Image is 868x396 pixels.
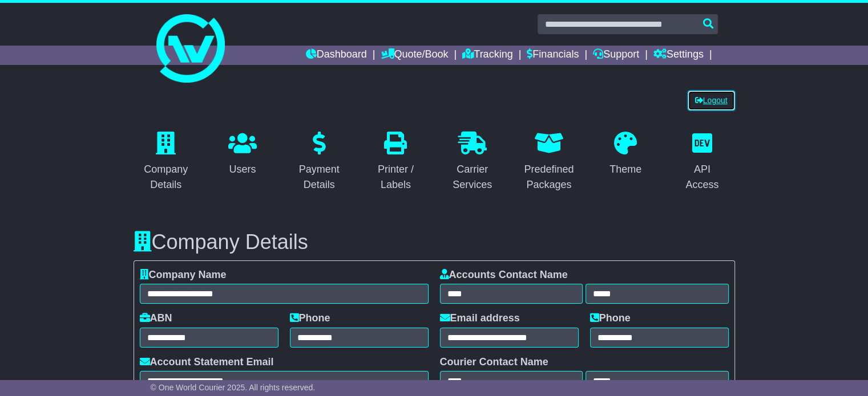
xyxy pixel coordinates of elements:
[688,91,735,111] a: Logout
[677,162,727,193] div: API Access
[286,128,352,197] a: Payment Details
[447,162,498,193] div: Carrier Services
[306,46,367,65] a: Dashboard
[290,312,330,325] label: Phone
[141,162,191,193] div: Company Details
[151,383,316,392] span: © One World Courier 2025. All rights reserved.
[228,162,257,177] div: Users
[440,128,505,197] a: Carrier Services
[669,128,734,197] a: API Access
[363,128,428,197] a: Printer / Labels
[381,46,448,65] a: Quote/Book
[653,46,704,65] a: Settings
[516,128,582,197] a: Predefined Packages
[134,231,735,254] h3: Company Details
[140,356,274,369] label: Account Statement Email
[140,269,227,281] label: Company Name
[602,128,649,181] a: Theme
[294,162,344,193] div: Payment Details
[440,269,568,281] label: Accounts Contact Name
[134,128,199,197] a: Company Details
[140,312,172,325] label: ABN
[527,46,579,65] a: Financials
[609,162,641,177] div: Theme
[370,162,421,193] div: Printer / Labels
[462,46,512,65] a: Tracking
[440,312,520,325] label: Email address
[440,356,548,369] label: Courier Contact Name
[590,312,631,325] label: Phone
[593,46,639,65] a: Support
[524,162,574,193] div: Predefined Packages
[221,128,264,181] a: Users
